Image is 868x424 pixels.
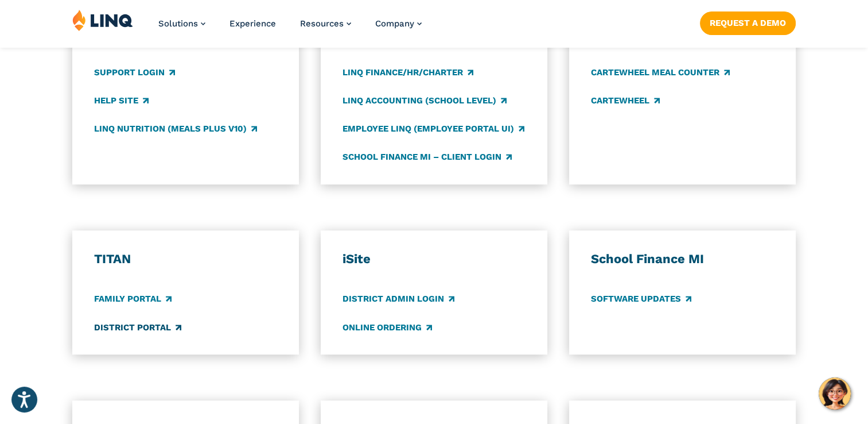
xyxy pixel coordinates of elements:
[72,9,133,31] img: LINQ | K‑12 Software
[229,18,276,29] a: Experience
[342,66,473,79] a: LINQ Finance/HR/Charter
[158,18,205,29] a: Solutions
[300,18,351,29] a: Resources
[375,18,422,29] a: Company
[700,9,796,34] nav: Button Navigation
[158,9,422,47] nav: Primary Navigation
[591,251,774,267] h3: School Finance MI
[300,18,344,29] span: Resources
[94,321,181,334] a: District Portal
[342,321,432,334] a: Online Ordering
[591,66,730,79] a: CARTEWHEEL Meal Counter
[158,18,198,29] span: Solutions
[700,11,796,34] a: Request a Demo
[342,293,454,306] a: District Admin Login
[94,66,175,79] a: Support Login
[342,94,507,107] a: LINQ Accounting (school level)
[94,251,277,267] h3: TITAN
[94,293,172,306] a: Family Portal
[591,293,691,306] a: Software Updates
[342,151,512,163] a: School Finance MI – Client Login
[94,94,149,107] a: Help Site
[342,122,524,135] a: Employee LINQ (Employee Portal UI)
[342,251,526,267] h3: iSite
[375,18,414,29] span: Company
[819,377,851,410] button: Hello, have a question? Let’s chat.
[591,94,660,107] a: CARTEWHEEL
[94,122,257,135] a: LINQ Nutrition (Meals Plus v10)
